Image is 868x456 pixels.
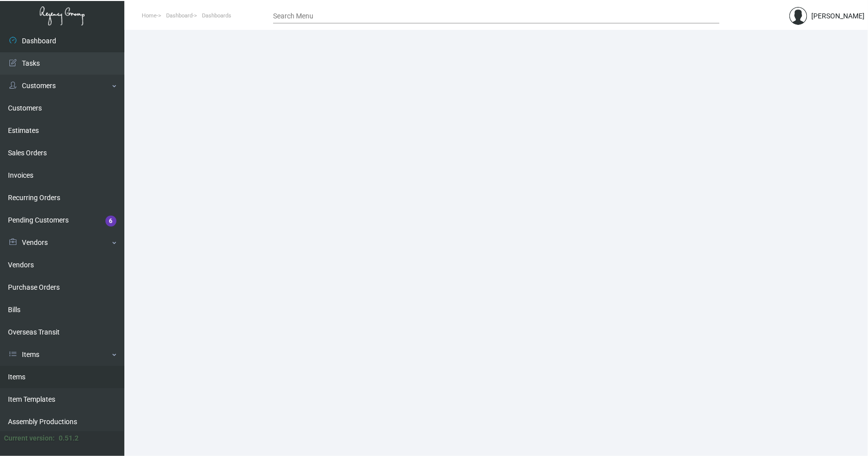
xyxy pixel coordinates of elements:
span: Home [142,12,157,19]
img: admin@bootstrapmaster.com [789,7,807,25]
span: Dashboards [202,12,231,19]
span: Dashboard [166,12,193,19]
div: 0.51.2 [59,433,79,444]
div: Current version: [4,433,55,444]
div: [PERSON_NAME] [811,11,865,21]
